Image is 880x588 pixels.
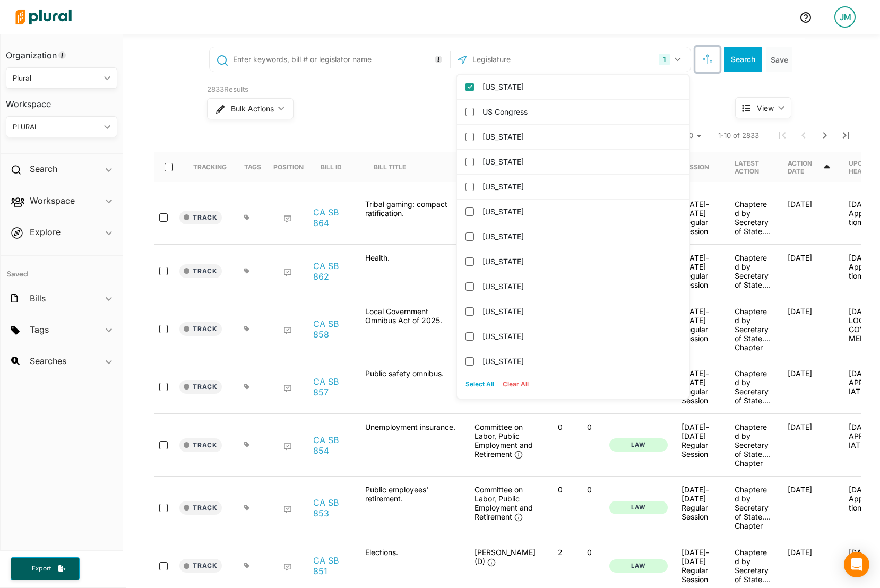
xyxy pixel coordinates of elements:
[159,325,168,333] input: select-row-state-ca-20252026-sb858
[244,563,250,569] div: Add tags
[779,369,840,405] div: [DATE]
[313,261,353,282] a: CA SB 862
[283,384,292,393] div: Add Position Statement
[360,253,466,289] div: Health.
[1,256,123,282] h4: Saved
[757,102,774,114] span: View
[735,159,771,175] div: Latest Action
[313,376,353,397] a: CA SB 857
[283,443,292,451] div: Add Position Statement
[779,200,840,236] div: [DATE]
[579,422,600,431] p: 0
[482,204,678,220] label: [US_STATE]
[159,213,168,222] input: select-row-state-ca-20252026-sb864
[313,318,353,340] a: CA SB 858
[313,207,353,228] a: CA SB 864
[482,353,678,369] label: [US_STATE]
[244,163,261,171] div: Tags
[30,324,49,335] h2: Tags
[844,552,869,577] div: Open Intercom Messenger
[788,159,822,175] div: Action Date
[498,376,533,392] button: Clear All
[207,98,294,119] button: Bulk Actions
[793,125,814,146] button: Previous Page
[193,152,227,182] div: Tracking
[681,163,709,171] div: Session
[724,47,762,72] button: Search
[232,49,447,70] input: Enter keywords, bill # or legislator name
[374,163,406,171] div: Bill Title
[360,307,466,351] div: Local Government Omnibus Act of 2025.
[283,505,292,514] div: Add Position Statement
[726,253,779,289] div: Chaptered by Secretary of State. Chapter 243, Statutes of 2025.
[179,380,222,394] button: Track
[30,292,46,304] h2: Bills
[609,438,668,452] button: Law
[681,422,718,459] div: [DATE]-[DATE] Regular Session
[654,49,688,70] button: 1
[244,442,250,448] div: Add tags
[659,54,670,65] div: 1
[360,369,466,405] div: Public safety omnibus.
[726,307,779,351] div: Chaptered by Secretary of State. Chapter 242, Statutes of 2025.
[244,505,250,511] div: Add tags
[244,152,261,182] div: Tags
[179,559,222,573] button: Track
[30,226,61,238] h2: Explore
[835,125,857,146] button: Last Page
[681,369,718,405] div: [DATE]-[DATE] Regular Session
[159,383,168,391] input: select-row-state-ca-20252026-sb857
[360,200,466,236] div: Tribal gaming: compact ratification.
[30,195,75,206] h2: Workspace
[579,548,600,557] p: 0
[726,369,779,405] div: Chaptered by Secretary of State. Chapter 241, Statutes of 2025.
[482,304,678,319] label: [US_STATE]
[814,125,835,146] button: Next Page
[609,501,668,514] button: Law
[11,557,80,580] button: Export
[283,215,292,223] div: Add Position Statement
[283,269,292,277] div: Add Position Statement
[165,163,173,171] input: select-all-rows
[57,50,67,60] div: Tooltip anchor
[772,125,793,146] button: First Page
[482,79,678,95] label: [US_STATE]
[474,422,533,459] span: Committee on Labor, Public Employment and Retirement
[360,422,466,468] div: Unemployment insurance.
[6,89,117,112] h3: Workspace
[482,328,678,344] label: [US_STATE]
[482,229,678,245] label: [US_STATE]
[726,422,779,468] div: Chaptered by Secretary of State. Chapter 240, Statutes of 2025.
[244,268,250,274] div: Add tags
[609,559,668,573] button: Law
[13,73,100,84] div: Plural
[6,40,117,63] h3: Organization
[434,55,443,64] div: Tooltip anchor
[313,435,353,456] a: CA SB 854
[273,163,304,171] div: Position
[779,422,840,468] div: [DATE]
[179,264,222,278] button: Track
[681,548,718,584] div: [DATE]-[DATE] Regular Session
[321,163,342,171] div: Bill ID
[482,279,678,295] label: [US_STATE]
[482,129,678,145] label: [US_STATE]
[159,267,168,275] input: select-row-state-ca-20252026-sb862
[231,105,274,113] span: Bulk Actions
[461,376,498,392] button: Select All
[766,47,792,72] button: Save
[283,326,292,335] div: Add Position Statement
[474,548,536,566] span: [PERSON_NAME] (D)
[482,254,678,270] label: [US_STATE]
[735,152,771,182] div: Latest Action
[779,548,840,584] div: [DATE]
[550,548,571,557] p: 2
[374,152,416,182] div: Bill Title
[24,564,58,573] span: Export
[826,2,864,32] a: JM
[474,485,533,521] span: Committee on Labor, Public Employment and Retirement
[779,253,840,289] div: [DATE]
[159,562,168,570] input: select-row-state-ca-20252026-sb851
[313,555,353,576] a: CA SB 851
[30,163,57,175] h2: Search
